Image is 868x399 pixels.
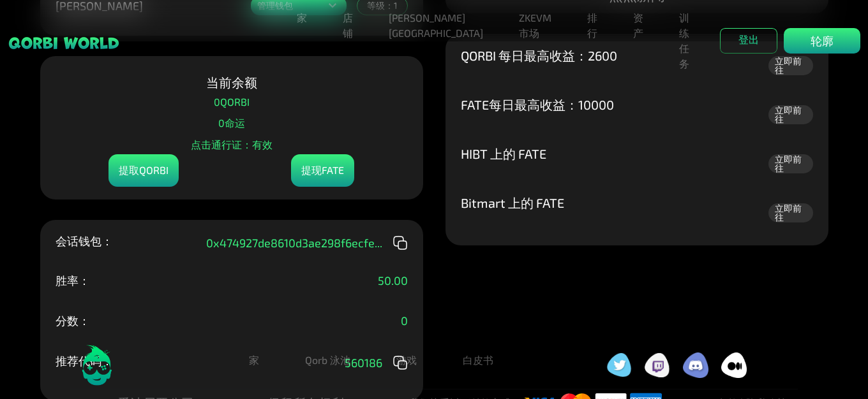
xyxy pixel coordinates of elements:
[56,314,90,328] font: 分数：
[721,352,747,378] img: 社交图标
[305,354,350,366] font: Qorb 泳池
[214,96,220,108] font: 0
[295,347,361,373] a: Qorb 泳池
[720,28,777,54] button: 登出
[775,105,802,124] font: 立即前往
[519,11,551,39] font: ZKEVM市场
[683,352,708,378] img: 社交图标
[645,352,670,377] img: 社交图标
[249,354,259,366] font: 家
[463,354,493,366] font: 白皮书
[191,138,252,150] font: 点击通行证：
[386,347,427,373] a: 游戏
[384,5,488,46] a: [PERSON_NAME][GEOGRAPHIC_DATA]
[679,11,689,69] font: 训练任务
[301,164,344,176] font: 提现FATE
[239,347,269,373] a: 家
[78,345,116,386] img: 标识
[218,117,225,129] font: 0
[633,11,643,39] font: 资产
[768,203,813,222] a: 立即前往
[8,36,120,50] img: 粘性品牌标识
[587,11,597,39] font: 排行
[297,11,307,24] font: 家
[775,154,802,173] font: 立即前往
[461,146,546,161] font: HIBT 上的 FATE
[389,11,483,39] font: [PERSON_NAME][GEOGRAPHIC_DATA]
[461,195,564,210] font: Bitmart 上的 FATE
[514,5,557,46] a: ZKEVM市场
[674,5,694,76] a: 训练任务
[461,97,614,112] font: FATE每日最高收益：10000
[775,203,802,222] font: 立即前往
[206,236,375,250] font: 0x474927de8610d3ae298f6ecfe
[56,354,113,368] font: 推荐代码：
[768,105,813,124] a: 立即前往
[56,234,113,248] font: 会话钱包：
[378,273,408,287] font: 50.00
[56,273,90,287] font: 胜率：
[343,11,353,39] font: 店铺
[396,354,417,366] font: 游戏
[220,96,250,108] font: QORBI
[768,154,813,173] a: 立即前往
[225,117,245,129] font: 命运
[375,236,382,250] font: ...
[811,34,834,48] font: 轮廓
[628,5,648,46] a: 资产
[119,164,168,176] font: 提取QORBI
[582,5,602,46] a: 排行
[206,75,257,90] font: 当前余额
[338,5,358,46] a: 店铺
[292,5,312,31] a: 家
[606,352,632,377] img: 社交图标
[252,138,273,150] font: 有效
[453,347,504,373] a: 白皮书
[401,314,408,328] font: 0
